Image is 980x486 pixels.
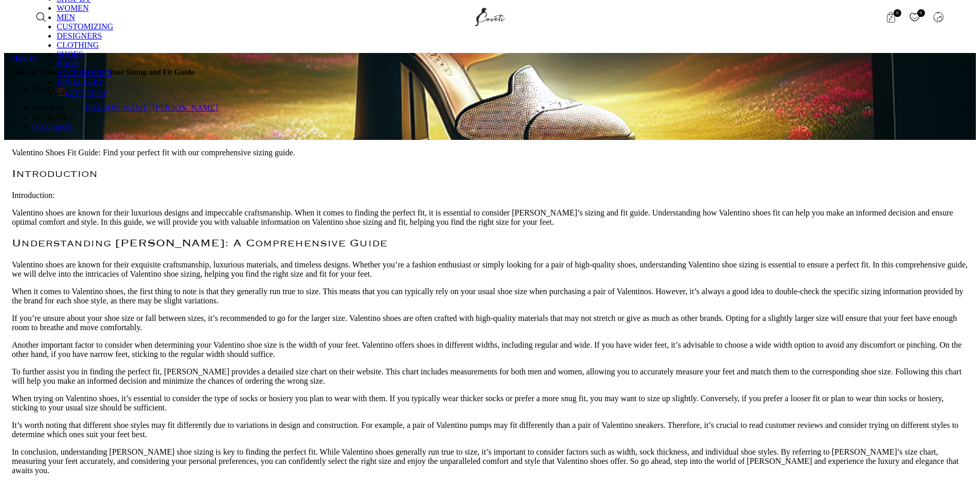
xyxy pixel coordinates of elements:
a: 0 [881,7,902,27]
p: Valentino Shoes Fit Guide: Find your perfect fit with our comprehensive sizing guide. [12,148,968,157]
a: Site logo [473,23,507,31]
span: comments [39,122,73,131]
a: BAGS [57,59,79,68]
p: It’s worth noting that different shoe styles may fit differently due to variations in design and ... [12,421,968,439]
a: SHOES [57,50,83,59]
span: 0 [32,122,37,131]
span: 0 [894,9,901,17]
a: CUSTOMIZING [57,22,113,31]
li: On [DATE] [32,113,968,122]
a: DESIGNERS [57,31,102,40]
p: Valentino shoes are known for their luxurious designs and impeccable craftsmanship. When it comes... [12,208,968,227]
a: GIFT SHOP [57,89,107,98]
a: ACCESSORIES [57,68,112,77]
span: 0 [917,9,925,17]
p: If you’re unsure about your shoe size or fall between sizes, it’s recommended to go for the large... [12,314,968,332]
p: To further assist you in finding the perfect fit, [PERSON_NAME] provides a detailed size chart on... [12,367,968,386]
a: 0 comments [32,122,73,131]
a: [PERSON_NAME] [PERSON_NAME] [85,103,218,112]
a: WOMEN [57,4,88,12]
p: In conclusion, understanding [PERSON_NAME] shoe sizing is key to finding the perfect fit. While V... [12,447,968,475]
p: Another important factor to consider when determining your Valentino shoe size is the width of yo... [12,340,968,359]
h1: How do Valentino Shoes Fit? Your Sizing and Fit Guide [12,68,968,77]
a: CLOTHING [57,41,99,49]
p: Introduction: [12,191,968,200]
img: GiftBag [57,87,66,96]
a: MEN [57,13,75,22]
span: GIFT SHOP [66,89,107,98]
p: Valentino shoes are known for their exquisite craftsmanship, luxurious materials, and timeless de... [12,260,968,279]
a: How to [12,53,37,62]
p: When trying on Valentino shoes, it’s essential to consider the type of socks or hosiery you plan ... [12,394,968,412]
a: 0 [904,7,925,27]
div: My Wishlist [904,7,925,27]
a: Search [31,7,51,27]
h2: Understanding [PERSON_NAME]: A Comprehensive Guide [12,237,968,250]
img: Coveti [473,4,507,30]
span: Posted by [32,103,65,112]
p: When it comes to Valentino shoes, the first thing to note is that they generally run true to size... [12,287,968,305]
a: JEWELLERY [57,78,104,86]
h2: Introduction [12,168,968,181]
